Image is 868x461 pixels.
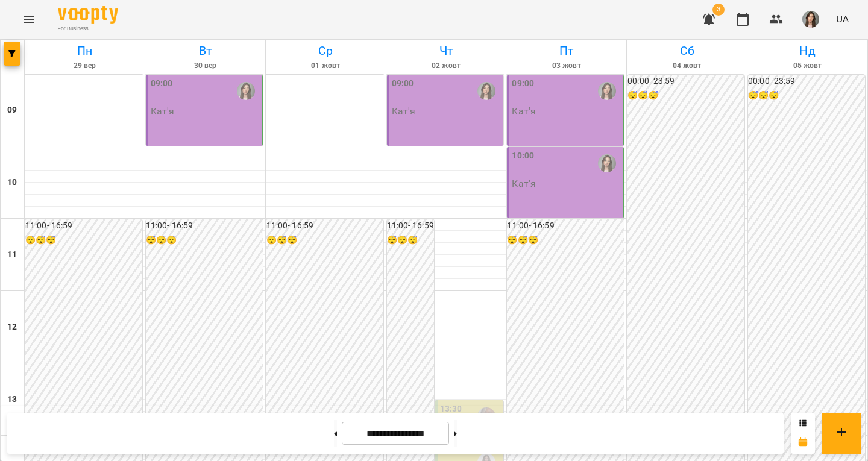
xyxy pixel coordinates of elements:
[7,104,17,117] h6: 09
[151,77,173,90] label: 09:00
[147,60,263,72] h6: 30 вер
[392,77,414,90] label: 09:00
[7,393,17,406] h6: 13
[25,219,142,233] h6: 11:00 - 16:59
[266,219,383,233] h6: 11:00 - 16:59
[7,321,17,334] h6: 12
[388,42,505,60] h6: Чт
[25,234,142,247] h6: 😴😴😴
[748,89,865,102] h6: 😴😴😴
[27,60,143,72] h6: 29 вер
[58,25,118,33] span: For Business
[266,234,383,247] h6: 😴😴😴
[512,178,536,189] p: Кат'я
[598,82,616,100] img: Катя
[151,106,175,116] p: Кат'я
[14,5,43,34] button: Menu
[440,403,462,416] label: 13:30
[268,60,384,72] h6: 01 жовт
[749,60,866,72] h6: 05 жовт
[836,13,849,25] span: UA
[387,234,434,247] h6: 😴😴😴
[58,6,118,24] img: Voopty Logo
[831,8,854,30] button: UA
[749,42,866,60] h6: Нд
[712,4,725,16] span: 3
[512,77,534,90] label: 09:00
[629,60,745,72] h6: 04 жовт
[268,42,384,60] h6: Ср
[508,42,624,60] h6: Пт
[512,106,536,116] p: Кат'я
[512,149,534,163] label: 10:00
[147,42,263,60] h6: Вт
[477,82,495,100] img: Катя
[146,219,263,233] h6: 11:00 - 16:59
[7,248,17,262] h6: 11
[507,219,624,233] h6: 11:00 - 16:59
[392,106,416,116] p: Кат'я
[802,11,819,28] img: b4b2e5f79f680e558d085f26e0f4a95b.jpg
[27,42,143,60] h6: Пн
[627,89,744,102] h6: 😴😴😴
[748,75,865,88] h6: 00:00 - 23:59
[507,234,624,247] h6: 😴😴😴
[629,42,745,60] h6: Сб
[627,75,744,88] h6: 00:00 - 23:59
[237,82,255,100] img: Катя
[387,219,434,233] h6: 11:00 - 16:59
[388,60,505,72] h6: 02 жовт
[146,234,263,247] h6: 😴😴😴
[598,154,616,172] img: Катя
[508,60,624,72] h6: 03 жовт
[7,176,17,189] h6: 10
